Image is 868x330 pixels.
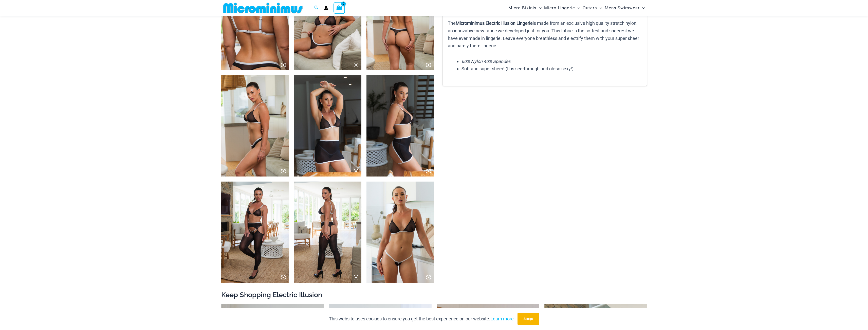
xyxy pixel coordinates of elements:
img: Electric Illusion Noir 1521 Bra 611 Micro 5121 Skirt [366,75,434,177]
button: Accept [518,313,539,325]
a: OutersMenu ToggleMenu Toggle [581,2,603,14]
p: The is made from an exclusive high quality stretch nylon, an innovative new fabric we developed j... [448,19,641,50]
span: Menu Toggle [597,2,602,14]
img: MM SHOP LOGO FLAT [221,2,305,14]
span: Micro Lingerie [544,2,575,14]
a: Account icon link [324,6,328,10]
span: Menu Toggle [537,2,542,14]
a: Mens SwimwearMenu ToggleMenu Toggle [603,2,646,14]
li: Soft and super sheer! (It is see-through and oh-so sexy!) [461,65,641,73]
img: Electric Illusion Noir 1521 Bra 611 Micro [366,182,434,283]
span: Menu Toggle [640,2,645,14]
h2: Keep Shopping Electric Illusion [221,290,647,299]
img: Electric Illusion Noir 1521 Bra 611 Micro 552 Tights [294,182,361,283]
p: This website uses cookies to ensure you get the best experience on our website. [329,315,514,323]
a: Learn more [490,316,514,321]
img: Electric Illusion Noir 1521 Bra 611 Micro 552 Tights [221,182,289,283]
span: Menu Toggle [575,2,580,14]
span: Outers [583,2,597,14]
a: Micro LingerieMenu ToggleMenu Toggle [543,2,581,14]
a: Micro BikinisMenu ToggleMenu Toggle [507,2,543,14]
img: Electric Illusion Noir 1521 Bra 611 Micro 5121 Skirt [294,75,361,177]
a: Search icon link [314,5,319,11]
em: 60% Nylon 40% Spandex [461,59,511,64]
span: Micro Bikinis [508,2,537,14]
a: View Shopping Cart, empty [334,2,345,14]
nav: Site Navigation [506,1,647,15]
img: Electric Illusion Noir 1521 Bra 682 Thong [221,75,289,177]
span: Mens Swimwear [605,2,640,14]
b: Microminimus Electric Illusion Lingerie [456,20,533,26]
